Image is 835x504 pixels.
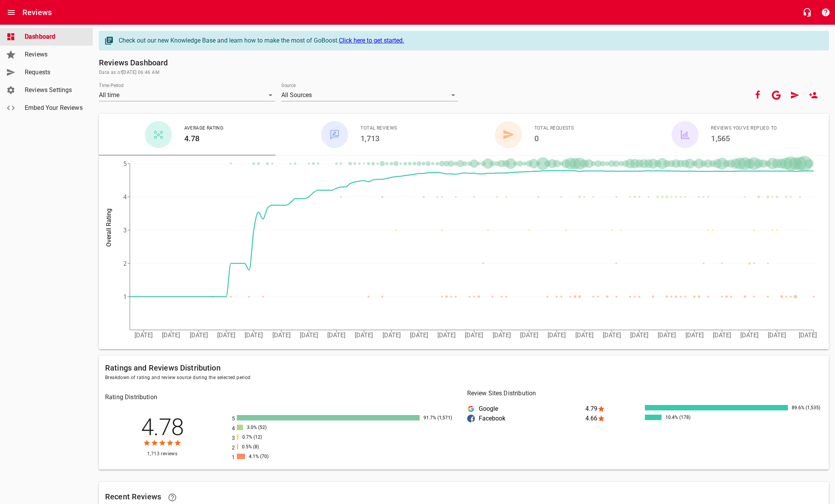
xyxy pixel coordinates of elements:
[798,3,816,22] button: Live Chat
[663,415,700,420] div: 10.4% (178)
[713,331,731,339] tspan: [DATE]
[245,331,263,339] tspan: [DATE]
[123,260,127,267] tspan: 2
[2,3,20,22] button: Open drawer
[25,85,83,95] span: Reviews Settings
[786,86,804,104] a: Request Review
[467,405,586,413] div: Google
[658,331,676,339] tspan: [DATE]
[232,453,237,461] p: 1
[767,86,786,104] button: Your google account is connected
[123,160,127,167] tspan: 5
[467,388,823,399] h6: Review Sites Distribution
[25,103,83,113] span: Embed Your Reviews
[247,454,284,459] div: 4.1% (70)
[123,227,127,234] tspan: 3
[534,132,574,145] h6: 0
[630,331,648,339] tspan: [DATE]
[99,83,124,88] label: Time Period
[281,89,457,101] div: All Sources
[232,415,237,423] p: 5
[768,331,786,339] tspan: [DATE]
[465,331,483,339] tspan: [DATE]
[467,415,586,422] div: Facebook
[534,125,574,132] span: Total Requests
[232,424,237,432] p: 4
[467,405,475,413] div: Google
[711,132,777,145] h6: 1,565
[603,331,621,339] tspan: [DATE]
[245,425,282,430] div: 3.0% (52)
[281,83,296,88] label: Source
[25,50,83,59] span: Reviews
[422,415,458,420] div: 91.7% (1,571)
[585,415,645,422] div: 4.66
[99,69,829,77] span: Data as of [DATE] 06:46 AM
[300,331,318,339] tspan: [DATE]
[22,6,52,19] h6: Reviews
[383,331,401,339] tspan: [DATE]
[162,331,180,339] tspan: [DATE]
[184,125,224,132] span: Average Rating
[119,36,821,45] div: Check out our new Knowledge Base and learn how to make the most of GoBoost.
[232,444,237,452] p: 2
[493,331,511,339] tspan: [DATE]
[355,331,373,339] tspan: [DATE]
[217,331,235,339] tspan: [DATE]
[105,392,461,403] h6: Rating Distribution
[548,331,566,339] tspan: [DATE]
[327,331,345,339] tspan: [DATE]
[99,56,829,69] h6: Reviews Dashboard
[467,405,475,413] img: google-dark.png
[799,331,817,339] tspan: [DATE]
[105,362,823,374] h6: Ratings and Reviews Distribution
[711,125,777,132] span: Reviews You've Replied To
[520,331,538,339] tspan: [DATE]
[25,68,83,77] span: Requests
[232,434,237,442] p: 3
[410,331,428,339] tspan: [DATE]
[339,37,404,44] a: Click here to get started.
[790,405,826,410] div: 89.6% (1,535)
[99,89,275,101] div: All time
[816,3,835,22] button: Support Portal
[105,208,112,247] tspan: Overall Rating
[804,86,823,104] a: New User
[437,331,456,339] tspan: [DATE]
[25,32,83,41] span: Dashboard
[105,374,823,382] span: Breakdown of rating and review source during the selected period
[134,331,153,339] tspan: [DATE]
[748,86,767,104] button: Your Facebook account is connected
[240,434,277,440] div: 0.7% (12)
[123,193,127,201] tspan: 4
[685,331,704,339] tspan: [DATE]
[190,331,208,339] tspan: [DATE]
[361,125,397,132] span: Total Reviews
[105,450,219,458] span: 1,713 reviews
[107,416,218,439] h2: 4.78
[585,405,645,413] div: 4.79
[740,331,758,339] tspan: [DATE]
[467,415,475,422] div: Facebook
[575,331,594,339] tspan: [DATE]
[123,293,127,301] tspan: 1
[467,415,475,422] img: facebook-dark.png
[361,132,397,145] h6: 1,713
[184,132,224,145] h6: 4.78
[240,444,277,449] div: 0.5% (8)
[272,331,291,339] tspan: [DATE]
